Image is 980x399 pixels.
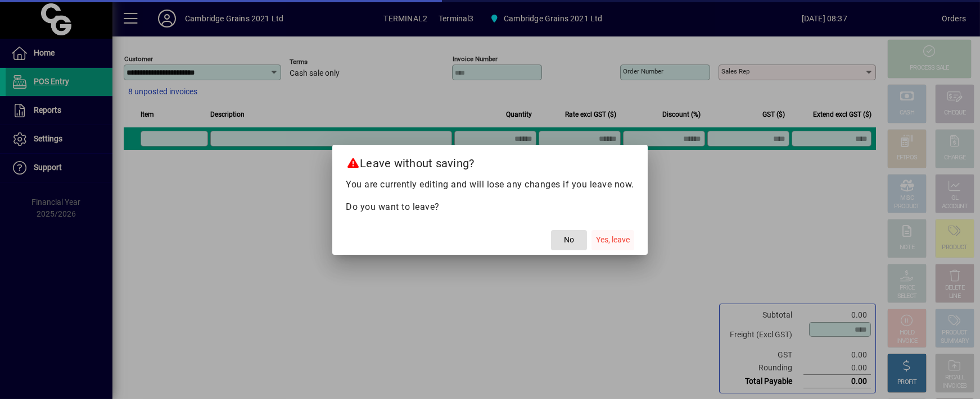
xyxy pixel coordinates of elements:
[564,234,574,246] span: No
[346,178,634,191] p: You are currently editing and will lose any changes if you leave now.
[591,230,634,250] button: Yes, leave
[346,200,634,214] p: Do you want to leave?
[332,145,648,177] h2: Leave without saving?
[596,234,630,246] span: Yes, leave
[551,230,587,250] button: No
